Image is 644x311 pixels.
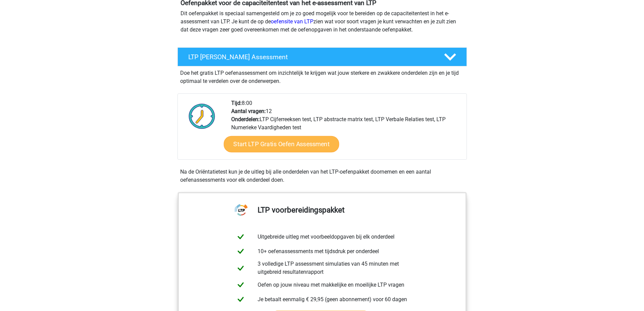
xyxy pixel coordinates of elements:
p: Dit oefenpakket is speciaal samengesteld om je zo goed mogelijk voor te bereiden op de capaciteit... [181,9,464,34]
img: Klok [185,99,219,133]
a: LTP [PERSON_NAME] Assessment [175,47,470,66]
div: 8:00 12 LTP Cijferreeksen test, LTP abstracte matrix test, LTP Verbale Relaties test, LTP Numerie... [226,99,466,159]
b: Tijd: [231,100,242,106]
a: Start LTP Gratis Oefen Assessment [223,136,339,152]
b: Onderdelen: [231,116,260,123]
h4: LTP [PERSON_NAME] Assessment [188,53,433,61]
div: Na de Oriëntatietest kun je de uitleg bij alle onderdelen van het LTP-oefenpakket doornemen en ee... [177,168,467,184]
b: Aantal vragen: [231,108,266,114]
div: Doe het gratis LTP oefenassessment om inzichtelijk te krijgen wat jouw sterkere en zwakkere onder... [177,66,467,85]
a: oefensite van LTP [271,18,313,25]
